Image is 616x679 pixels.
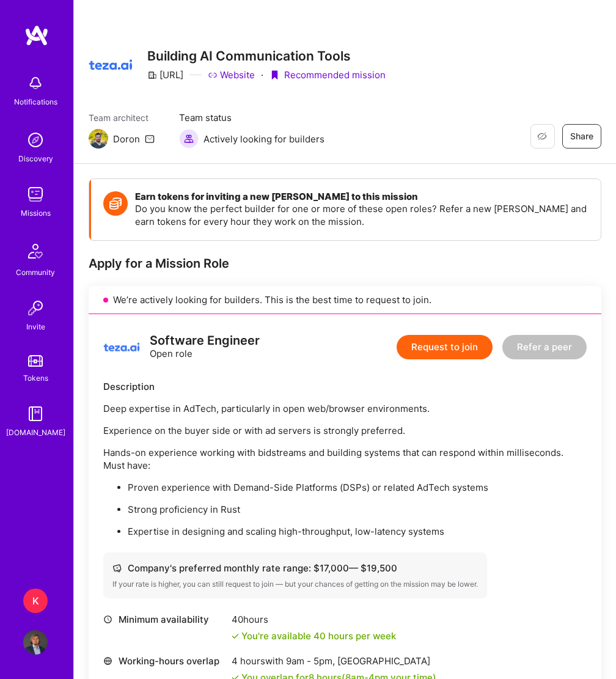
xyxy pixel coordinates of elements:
[147,48,386,64] h3: Building AI Communication Tools
[147,70,157,80] i: icon CompanyGray
[89,255,601,271] div: Apply for a Mission Role
[103,446,587,472] p: Hands-on experience working with bidstreams and building systems that can respond within millisec...
[232,655,436,667] div: 4 hours with [GEOGRAPHIC_DATA]
[20,630,51,655] a: User Avatar
[89,43,133,87] img: Company Logo
[112,562,478,574] div: Company's preferred monthly rate range: $ 17,000 — $ 19,500
[23,589,48,613] div: K
[128,503,587,516] p: Strong proficiency in Rust
[103,613,226,626] div: Minimum availability
[23,128,48,152] img: discovery
[261,68,263,81] div: ·
[23,71,48,95] img: bell
[23,296,48,320] img: Invite
[23,182,48,207] img: teamwork
[537,131,547,141] i: icon EyeClosed
[23,372,48,384] div: Tokens
[179,111,324,124] span: Team status
[570,130,593,142] span: Share
[179,129,199,149] img: Actively looking for builders
[103,655,226,667] div: Working-hours overlap
[232,633,239,640] i: icon Check
[89,286,601,314] div: We’re actively looking for builders. This is the best time to request to join.
[135,202,588,228] p: Do you know the perfect builder for one or more of these open roles? Refer a new [PERSON_NAME] an...
[208,68,255,81] a: Website
[21,237,50,266] img: Community
[103,656,112,666] i: icon World
[28,355,43,367] img: tokens
[113,133,140,145] div: Doron
[269,70,279,80] i: icon PurpleRibbon
[150,334,260,360] div: Open role
[103,380,587,393] div: Description
[103,329,140,365] img: logo
[284,655,337,667] span: 9am - 5pm ,
[23,630,48,655] img: User Avatar
[150,334,260,347] div: Software Engineer
[204,133,324,145] span: Actively looking for builders
[103,191,128,216] img: Token icon
[147,68,183,81] div: [URL]
[128,525,587,538] p: Expertise in designing and scaling high-throughput, low-latency systems
[103,615,112,624] i: icon Clock
[24,24,49,46] img: logo
[397,335,493,359] button: Request to join
[112,563,122,573] i: icon Cash
[14,95,57,108] div: Notifications
[89,111,155,124] span: Team architect
[23,402,48,426] img: guide book
[103,424,587,437] p: Experience on the buyer side or with ad servers is strongly preferred.
[6,426,65,439] div: [DOMAIN_NAME]
[20,589,51,613] a: K
[89,129,108,149] img: Team Architect
[26,320,45,333] div: Invite
[16,266,55,279] div: Community
[232,613,396,626] div: 40 hours
[502,335,587,359] button: Refer a peer
[145,134,155,144] i: icon Mail
[128,481,587,494] p: Proven experience with Demand-Side Platforms (DSPs) or related AdTech systems
[269,68,386,81] div: Recommended mission
[562,124,601,149] button: Share
[135,191,588,202] h4: Earn tokens for inviting a new [PERSON_NAME] to this mission
[232,629,396,642] div: You're available 40 hours per week
[112,579,478,589] div: If your rate is higher, you can still request to join — but your chances of getting on the missio...
[103,402,587,415] p: Deep expertise in AdTech, particularly in open web/browser environments.
[18,152,53,165] div: Discovery
[21,207,51,219] div: Missions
